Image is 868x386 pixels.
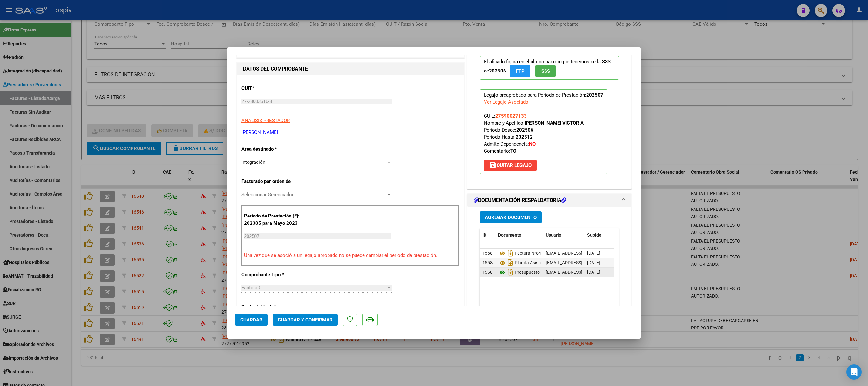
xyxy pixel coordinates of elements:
[541,68,550,74] span: SSS
[529,141,536,147] strong: NO
[585,228,616,242] datatable-header-cell: Subido
[525,120,584,126] strong: [PERSON_NAME] VICTORIA
[516,134,533,140] strong: 202512
[482,260,495,265] span: 15584
[273,314,338,326] button: Guardar y Confirmar
[480,89,607,174] p: Legajo preaprobado para Período de Prestación:
[480,56,619,80] p: El afiliado figura en el ultimo padrón que tenemos de la SSS de
[485,215,537,220] span: Agregar Documento
[243,66,308,72] strong: DATOS DEL COMPROBANTE
[241,271,307,279] p: Comprobante Tipo *
[506,258,515,268] i: Descargar documento
[546,232,561,238] span: Usuario
[587,260,600,265] span: [DATE]
[484,99,528,106] div: Ver Legajo Asociado
[244,212,308,227] p: Período de Prestación (Ej: 202305 para Mayo 2023
[241,159,265,165] span: Integración
[587,251,600,256] span: [DATE]
[278,317,333,323] span: Guardar y Confirmar
[241,146,307,153] p: Area destinado *
[467,207,631,339] div: DOCUMENTACIÓN RESPALDATORIA
[587,232,601,238] span: Subido
[241,192,386,197] span: Seleccionar Gerenciador
[510,65,530,77] button: FTP
[516,127,533,133] strong: 202506
[467,46,631,189] div: PREAPROBACIÓN PARA INTEGRACION
[484,160,537,171] button: Quitar Legajo
[484,113,584,154] span: CUIL: Nombre y Apellido: Período Desde: Período Hasta: Admite Dependencia:
[586,92,603,98] strong: 202507
[546,251,688,256] span: [EMAIL_ADDRESS][DOMAIN_NAME] - [PERSON_NAME] [PERSON_NAME]
[482,232,486,238] span: ID
[241,303,307,311] p: Punto de Venta
[506,267,515,277] i: Descargar documento
[506,248,515,258] i: Descargar documento
[546,270,688,275] span: [EMAIL_ADDRESS][DOMAIN_NAME] - [PERSON_NAME] [PERSON_NAME]
[467,194,631,207] mat-expansion-panel-header: DOCUMENTACIÓN RESPALDATORIA
[240,317,262,323] span: Guardar
[241,118,290,123] span: ANALISIS PRESTADOR
[510,148,516,154] strong: TO
[241,85,307,92] p: CUIT
[495,113,527,119] span: 27590027133
[241,129,459,136] p: [PERSON_NAME]
[546,260,688,265] span: [EMAIL_ADDRESS][DOMAIN_NAME] - [PERSON_NAME] [PERSON_NAME]
[543,228,585,242] datatable-header-cell: Usuario
[235,314,268,326] button: Guardar
[587,270,600,275] span: [DATE]
[241,178,307,185] p: Facturado por orden de
[496,228,543,242] datatable-header-cell: Documento
[484,148,516,154] span: Comentario:
[480,228,496,242] datatable-header-cell: ID
[482,251,495,256] span: 15583
[498,270,575,275] span: Presupuesto [PERSON_NAME]
[498,251,546,256] span: Factura Nro401
[516,68,525,74] span: FTP
[846,364,862,380] div: Open Intercom Messenger
[241,285,262,291] span: Factura C
[489,162,532,168] span: Quitar Legajo
[489,68,506,74] strong: 202506
[244,252,457,259] p: Una vez que se asoció a un legajo aprobado no se puede cambiar el período de prestación.
[498,260,561,265] span: Planilla Asistencia Julio
[480,211,542,223] button: Agregar Documento
[498,232,521,238] span: Documento
[482,270,495,275] span: 15585
[474,196,566,204] h1: DOCUMENTACIÓN RESPALDATORIA
[489,161,497,169] mat-icon: save
[535,65,556,77] button: SSS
